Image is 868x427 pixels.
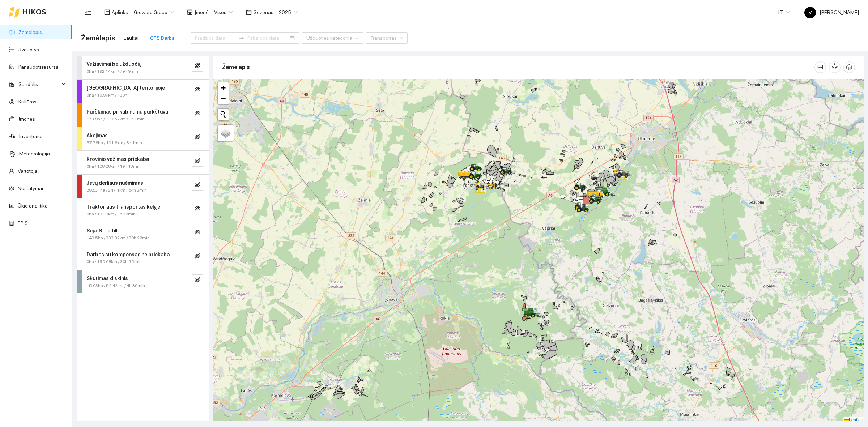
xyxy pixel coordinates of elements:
strong: [GEOGRAPHIC_DATA] teritorijoje [86,85,165,91]
span: eye-invisible [195,134,200,141]
span: Įmonė : [195,8,210,16]
a: Zoom in [218,82,229,93]
strong: Akėjimas [86,133,108,138]
button: column-width [814,61,826,73]
span: eye-invisible [195,110,200,117]
div: Sėja. Strip till149.5ha / 333.32km / 39h 26mineye-invisible [77,222,209,246]
span: eye-invisible [195,182,200,189]
span: column-width [815,64,826,70]
a: Zoom out [218,93,229,104]
div: Darbas su kompensacine priekaba0ha / 150.68km / 30h 55mineye-invisible [77,246,209,270]
span: Žemėlapis [81,32,115,44]
span: 282.31ha / 247.1km / 64h 2min [86,187,147,194]
strong: Krovinio vežimas priekaba [86,156,149,162]
a: Kultūros [18,99,37,104]
span: eye-invisible [195,86,200,93]
span: 149.5ha / 333.32km / 39h 26min [86,235,150,242]
span: Aplinka : [112,8,129,16]
span: swap-right [239,35,244,41]
a: Panaudoti resursai [18,64,60,70]
span: layout [104,9,110,15]
strong: Darbas su kompensacine priekaba [86,252,170,257]
a: Įmonės [18,116,35,122]
span: 0ha / 192.14km / 79h 9min [86,68,138,75]
div: Traktoriaus transportas kelyje0ha / 19.39km / 3h 36mineye-invisible [77,198,209,222]
span: 2025 [279,7,298,18]
button: menu-fold [81,5,95,20]
strong: Javų derliaus nuėmimas [86,180,143,186]
div: [GEOGRAPHIC_DATA] teritorijoje0ha / 10.97km / 138heye-invisible [77,80,209,103]
div: Javų derliaus nuėmimas282.31ha / 247.1km / 64h 2mineye-invisible [77,175,209,198]
a: Ūkio analitika [18,203,48,209]
a: Užduotys [18,47,39,52]
a: PPIS [18,220,28,226]
button: eye-invisible [192,251,203,262]
span: 0ha / 10.97km / 138h [86,92,127,99]
button: eye-invisible [192,179,203,191]
strong: Skutimas diskinis [86,276,128,281]
div: Skutimas diskinis15.03ha / 54.42km / 4h 39mineye-invisible [77,270,209,294]
a: Meteorologija [19,151,50,157]
input: Pradžios data [195,34,236,42]
strong: Traktoriaus transportas kelyje [86,204,160,210]
span: + [221,83,226,92]
a: Vartotojai [18,168,39,174]
span: eye-invisible [195,205,200,212]
div: Laukai [124,34,139,42]
span: LT [778,7,790,18]
a: Žemėlapis [18,29,42,35]
div: Purškimas prikabinamu purkštuvu173.9ha / 139.52km / 9h 1mineye-invisible [77,103,209,127]
div: GPS Darbai [150,34,176,42]
div: Akėjimas57.76ha / 101.6km / 8h 1mineye-invisible [77,127,209,151]
button: eye-invisible [192,60,203,72]
button: eye-invisible [192,274,203,286]
span: 0ha / 128.28km / 19h 13min [86,163,141,170]
button: eye-invisible [192,108,203,119]
div: Važiavimai be užduočių0ha / 192.14km / 79h 9mineye-invisible [77,56,209,79]
span: 57.76ha / 101.6km / 8h 1min [86,140,142,146]
span: Visos [214,7,233,18]
span: V [809,7,812,18]
span: 0ha / 19.39km / 3h 36min [86,211,136,218]
a: Layers [218,125,234,141]
span: Groward Group [134,7,174,18]
a: Leaflet [844,418,862,423]
span: 173.9ha / 139.52km / 9h 1min [86,116,145,123]
a: Inventorius [19,133,44,139]
span: eye-invisible [195,63,200,69]
button: eye-invisible [192,227,203,238]
button: eye-invisible [192,132,203,143]
span: [PERSON_NAME] [804,9,859,15]
strong: Purškimas prikabinamu purkštuvu [86,109,168,115]
span: calendar [246,9,252,15]
button: eye-invisible [192,203,203,214]
span: shop [187,9,193,15]
span: − [221,94,226,103]
span: eye-invisible [195,277,200,284]
span: 0ha / 150.68km / 30h 55min [86,259,142,265]
div: Žemėlapis [222,57,814,77]
button: eye-invisible [192,155,203,167]
button: eye-invisible [192,84,203,95]
button: Initiate a new search [218,109,229,120]
a: Nustatymai [18,185,43,191]
span: eye-invisible [195,158,200,165]
input: Pabaigos data [247,34,288,42]
span: menu-fold [85,9,92,16]
span: Sezonas : [254,8,275,16]
span: eye-invisible [195,229,200,236]
strong: Sėja. Strip till [86,228,117,234]
span: eye-invisible [195,253,200,260]
span: 15.03ha / 54.42km / 4h 39min [86,282,145,289]
strong: Važiavimai be užduočių [86,61,141,67]
div: Krovinio vežimas priekaba0ha / 128.28km / 19h 13mineye-invisible [77,151,209,174]
span: Sandėlis [18,77,60,91]
span: to [239,35,244,41]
